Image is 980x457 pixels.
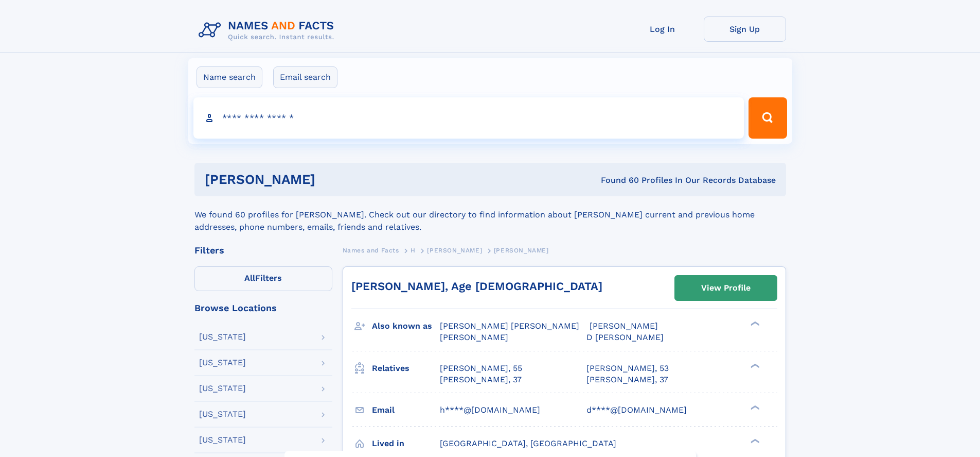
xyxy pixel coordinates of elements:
[194,16,343,44] img: Logo Names and Facts
[372,401,440,419] h3: Email
[372,435,440,452] h3: Lived in
[748,404,760,411] div: ❯
[704,16,786,42] a: Sign Up
[701,276,751,300] div: View Profile
[194,196,786,233] div: We found 60 profiles for [PERSON_NAME]. Check out our directory to find information about [PERSON...
[458,175,776,186] div: Found 60 Profiles In Our Records Database
[494,247,549,254] span: [PERSON_NAME]
[586,374,668,385] a: [PERSON_NAME], 37
[440,374,522,385] a: [PERSON_NAME], 37
[372,317,440,335] h3: Also known as
[194,246,332,255] div: Filters
[199,384,246,393] div: [US_STATE]
[411,247,416,254] span: H
[675,276,777,300] a: View Profile
[427,247,482,254] span: [PERSON_NAME]
[427,244,482,257] a: [PERSON_NAME]
[351,280,602,293] a: [PERSON_NAME], Age [DEMOGRAPHIC_DATA]
[199,410,246,418] div: [US_STATE]
[194,303,332,313] div: Browse Locations
[586,363,669,374] a: [PERSON_NAME], 53
[440,321,579,331] span: [PERSON_NAME] [PERSON_NAME]
[199,436,246,444] div: [US_STATE]
[197,66,262,88] label: Name search
[372,360,440,377] h3: Relatives
[199,333,246,341] div: [US_STATE]
[440,363,522,374] a: [PERSON_NAME], 55
[273,66,337,88] label: Email search
[748,320,760,327] div: ❯
[194,266,332,291] label: Filters
[343,244,399,257] a: Names and Facts
[244,273,255,283] span: All
[590,321,658,331] span: [PERSON_NAME]
[440,438,616,448] span: [GEOGRAPHIC_DATA], [GEOGRAPHIC_DATA]
[193,97,744,139] input: search input
[199,359,246,367] div: [US_STATE]
[748,437,760,444] div: ❯
[749,97,787,139] button: Search Button
[748,362,760,369] div: ❯
[205,173,458,186] h1: [PERSON_NAME]
[411,244,416,257] a: H
[586,332,664,342] span: D [PERSON_NAME]
[440,332,508,342] span: [PERSON_NAME]
[621,16,704,42] a: Log In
